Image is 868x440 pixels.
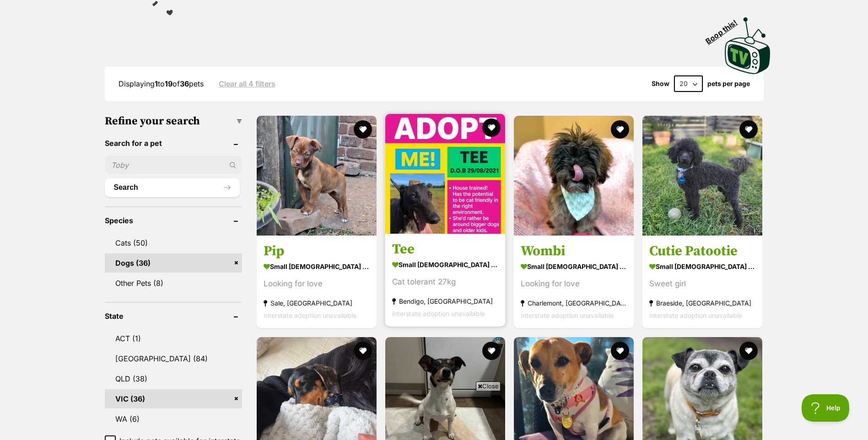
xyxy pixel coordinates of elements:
[105,312,242,320] header: State
[392,258,498,271] strong: small [DEMOGRAPHIC_DATA] Dog
[725,17,771,74] img: PetRescue TV logo
[105,253,242,273] a: Dogs (36)
[740,120,758,139] button: favourite
[385,114,505,234] img: Tee - Greyhound Dog
[521,297,627,309] strong: Charlemont, [GEOGRAPHIC_DATA]
[257,236,377,328] a: Pip small [DEMOGRAPHIC_DATA] Dog Looking for love Sale, [GEOGRAPHIC_DATA] Interstate adoption una...
[649,260,755,273] strong: small [DEMOGRAPHIC_DATA] Dog
[704,12,746,45] span: Boop this!
[707,80,750,87] label: pets per page
[264,242,370,260] h3: Pip
[740,342,758,360] button: favourite
[476,381,501,391] span: Close
[392,295,498,307] strong: Bendigo, [GEOGRAPHIC_DATA]
[649,242,755,260] h3: Cutie Patootie
[264,311,356,319] span: Interstate adoption unavailable
[105,389,242,408] a: VIC (36)
[649,311,742,319] span: Interstate adoption unavailable
[105,369,242,388] a: QLD (38)
[514,116,634,236] img: Wombi - Shih Tzu x Poodle (Miniature) Dog
[119,79,204,88] span: Displaying to of pets
[105,349,242,368] a: [GEOGRAPHIC_DATA] (84)
[105,274,242,293] a: Other Pets (8)
[165,79,173,88] strong: 19
[482,342,501,360] button: favourite
[354,120,372,139] button: favourite
[521,278,627,290] div: Looking for love
[105,233,242,252] a: Cats (50)
[392,276,498,288] div: Cat tolerant 27kg
[105,216,242,225] header: Species
[392,310,485,317] span: Interstate adoption unavailable
[105,115,242,128] h3: Refine your search
[521,242,627,260] h3: Wombi
[180,79,189,88] strong: 36
[257,116,377,236] img: Pip - Border Collie Dog
[611,342,629,360] button: favourite
[385,234,505,327] a: Tee small [DEMOGRAPHIC_DATA] Dog Cat tolerant 27kg Bendigo, [GEOGRAPHIC_DATA] Interstate adoption...
[652,80,669,87] span: Show
[354,342,372,360] button: favourite
[649,297,755,309] strong: Braeside, [GEOGRAPHIC_DATA]
[264,260,370,273] strong: small [DEMOGRAPHIC_DATA] Dog
[155,79,158,88] strong: 1
[219,80,275,88] a: Clear all 4 filters
[105,156,242,174] input: Toby
[521,311,614,319] span: Interstate adoption unavailable
[105,139,242,147] header: Search for a pet
[725,9,771,76] a: Boop this!
[264,278,370,290] div: Looking for love
[642,116,762,236] img: Cutie Patootie - Poodle (Toy) Dog
[482,118,501,137] button: favourite
[611,120,629,139] button: favourite
[105,409,242,429] a: WA (6)
[802,394,850,422] iframe: Help Scout Beacon - Open
[392,241,498,258] h3: Tee
[264,297,370,309] strong: Sale, [GEOGRAPHIC_DATA]
[521,260,627,273] strong: small [DEMOGRAPHIC_DATA] Dog
[514,236,634,328] a: Wombi small [DEMOGRAPHIC_DATA] Dog Looking for love Charlemont, [GEOGRAPHIC_DATA] Interstate adop...
[642,236,762,328] a: Cutie Patootie small [DEMOGRAPHIC_DATA] Dog Sweet girl Braeside, [GEOGRAPHIC_DATA] Interstate ado...
[105,329,242,348] a: ACT (1)
[268,394,601,435] iframe: Advertisement
[105,178,240,197] button: Search
[649,278,755,290] div: Sweet girl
